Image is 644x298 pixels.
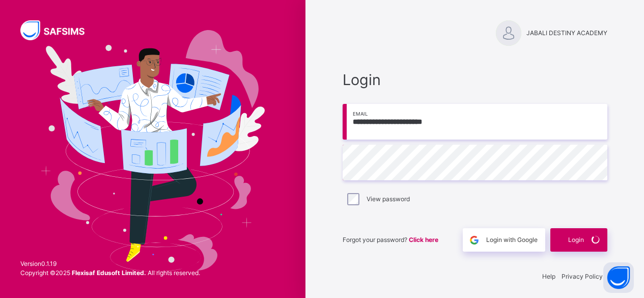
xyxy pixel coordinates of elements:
span: Login [568,235,584,245]
span: JABALI DESTINY ACADEMY [526,29,607,38]
img: google.396cfc9801f0270233282035f929180a.svg [468,234,480,246]
span: Forgot your password? [343,236,438,243]
img: Hero Image [41,30,265,272]
a: Help [542,273,555,280]
a: Privacy Policy [562,273,603,280]
img: SAFSIMS Logo [20,20,97,40]
span: Version 0.1.19 [20,259,200,268]
strong: Flexisaf Edusoft Limited. [72,269,146,277]
span: Login with Google [486,235,538,245]
label: View password [367,195,410,204]
button: Open asap [603,262,634,293]
a: Click here [409,236,438,243]
span: Copyright © 2025 All rights reserved. [20,269,200,277]
span: Login [343,69,607,91]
